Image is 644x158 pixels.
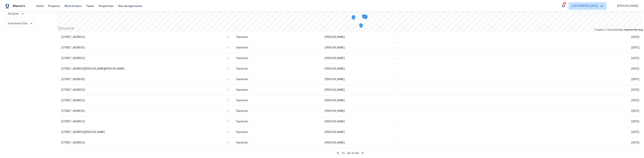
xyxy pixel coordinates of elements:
span: - [392,120,393,123]
span: [PERSON_NAME] [616,4,638,8]
a: Mapbox homepage [58,26,74,31]
span: [DATE] [631,141,639,144]
span: [DATE] [631,131,639,133]
span: [PERSON_NAME] [325,120,345,123]
span: Teardown [236,67,248,70]
span: - [392,36,393,38]
span: [STREET_ADDRESS] [61,57,85,60]
span: Teardown [236,110,248,112]
span: [DATE] [631,120,639,123]
button: Copy Address [226,35,230,39]
button: Copy Address [226,120,230,123]
button: Copy Address [226,99,230,102]
span: - [392,131,393,133]
span: [STREET_ADDRESS] [61,46,85,49]
span: [PERSON_NAME] [325,67,345,70]
button: Copy Address [226,141,230,144]
span: - [392,99,393,102]
span: Teardown [236,141,248,144]
span: [DATE] [631,36,639,38]
span: [DATE] [631,57,639,60]
span: [PERSON_NAME] [325,110,345,112]
span: [DATE] [631,99,639,102]
span: - [392,46,393,49]
div: Map marker [359,23,363,29]
a: OpenStreetMap [605,28,623,31]
span: [DATE] [631,67,639,70]
span: Visits [36,4,44,8]
div: Map marker [352,15,355,21]
span: [STREET_ADDRESS][PERSON_NAME][PERSON_NAME] [61,67,124,70]
span: [PERSON_NAME] [325,99,345,102]
span: [PERSON_NAME] [325,36,345,38]
span: [PERSON_NAME] [325,141,345,144]
span: - [392,57,393,60]
button: Copy Address [226,109,230,113]
span: - [392,78,393,81]
span: [STREET_ADDRESS] [61,89,85,91]
span: [GEOGRAPHIC_DATA] [572,4,598,8]
div: Map marker [364,15,368,21]
span: Scheduled Date [8,22,28,25]
span: [PERSON_NAME] [325,46,345,49]
span: [STREET_ADDRESS] [61,141,85,144]
span: Assignee [8,12,19,16]
span: Teardown [236,57,248,60]
button: Copy Address [226,56,230,60]
span: Geo Assignments [118,4,142,8]
span: - [392,110,393,112]
span: Projects [48,4,60,8]
button: Copy Address [226,77,230,81]
button: Copy Address [226,130,230,134]
span: [STREET_ADDRESS] [61,99,85,102]
span: [DATE] [631,78,639,81]
span: Teardown [236,36,248,38]
span: [PERSON_NAME] [325,78,345,81]
span: - [392,89,393,91]
span: [DATE] [631,110,639,112]
span: [STREET_ADDRESS] [61,110,85,112]
button: Copy Address [226,88,230,91]
span: - [392,67,393,70]
span: Teardown [236,99,248,102]
span: [DATE] [631,89,639,91]
span: [STREET_ADDRESS] [61,78,85,81]
span: - [392,141,393,144]
a: Mapbox [594,28,604,31]
span: Maestro [13,4,25,8]
div: Map marker [362,14,366,20]
span: [STREET_ADDRESS] [61,36,85,38]
button: Copy Address [226,46,230,49]
button: Copy Address [226,67,230,70]
span: [PERSON_NAME] [325,57,345,60]
span: [STREET_ADDRESS][PERSON_NAME] [61,131,105,133]
span: Teardown [236,78,248,81]
div: 7 [563,2,566,6]
span: Teardown [236,89,248,91]
span: [DATE] [631,46,639,49]
span: Teardown [236,120,248,123]
span: [PERSON_NAME] [325,131,345,133]
span: [PERSON_NAME] [325,89,345,91]
span: Teardown [236,131,248,133]
span: 21 - 40 of 49 [342,152,359,155]
a: Improve this map [624,28,643,31]
span: Tasks [86,5,94,7]
span: [STREET_ADDRESS] [61,120,85,123]
span: Teardown [236,46,248,49]
span: Work Orders [65,4,82,8]
span: Properties [99,4,113,8]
